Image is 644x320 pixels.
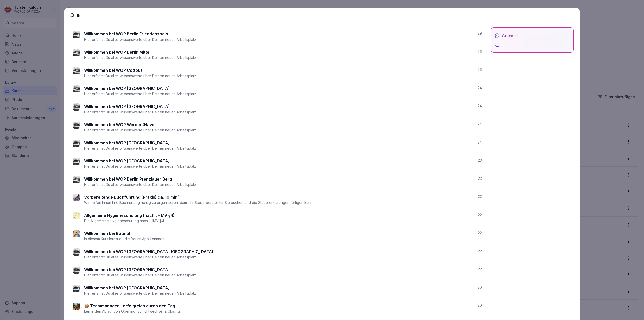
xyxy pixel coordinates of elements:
a: Willkommen bei Bounti!In diesem Kurs lernst du die Bounti App kennnen.22 [70,227,485,245]
p: 29 [478,31,482,36]
p: Willkommen bei WOP Berlin Prenzlauer Berg [84,176,172,182]
a: Willkommen bei WOP [GEOGRAPHIC_DATA]Hier erfährst Du alles wissenswerte über Deinen neuen Arbeits... [70,136,485,154]
p: Hier erfährst Du alles wissenswerte über Deinen neuen Arbeitsplatz [84,128,196,133]
p: Willkommen bei WOP [GEOGRAPHIC_DATA] [84,103,170,110]
p: 22 [478,248,482,254]
p: Hier erfährst Du alles wissenswerte über Deinen neuen Arbeitsplatz [84,291,196,296]
a: Vorbereitende Buchführung (Praxis) ca. 10 min.)Wir helfen Ihnen Ihre Buchhaltung richtig zu organ... [70,191,485,209]
p: Willkommen bei WOP Werder (Havel) [84,122,157,128]
a: Willkommen bei WOP [GEOGRAPHIC_DATA]Hier erfährst Du alles wissenswerte über Deinen neuen Arbeits... [70,281,485,299]
p: Hier erfährst Du alles wissenswerte über Deinen neuen Arbeitsplatz [84,146,196,151]
p: Willkommen bei Bounti! [84,230,130,236]
p: 24 [478,85,482,90]
p: Willkommen bei WOP [GEOGRAPHIC_DATA] [84,285,170,291]
div: Antwort [495,33,518,38]
a: Willkommen bei WOP [GEOGRAPHIC_DATA]Hier erfährst Du alles wissenswerte über Deinen neuen Arbeits... [70,263,485,281]
p: 20 [478,303,482,308]
p: 22 [478,194,482,199]
p: In diesem Kurs lernst du die Bounti App kennnen. [84,236,165,241]
p: 22 [478,267,482,272]
p: Willkommen bei WOP [GEOGRAPHIC_DATA] [84,85,170,91]
a: Willkommen bei WOP Berlin FriedrichshainHier erfährst Du alles wissenswerte über Deinen neuen Arb... [70,27,485,46]
p: Willkommen bei WOP [GEOGRAPHIC_DATA] [84,158,170,164]
p: Hier erfährst Du alles wissenswerte über Deinen neuen Arbeitsplatz [84,182,196,187]
p: Allgemeine Hygieneschulung (nach LHMV §4) [84,212,175,218]
p: Hier erfährst Du alles wissenswerte über Deinen neuen Arbeitsplatz [84,73,196,78]
a: Allgemeine Hygieneschulung (nach LHMV §4)Die Allgemeine Hygieneschulung nach LHMV §4.22 [70,209,485,227]
p: Hier erfährst Du alles wissenswerte über Deinen neuen Arbeitsplatz [84,164,196,169]
p: 📦 Teammanager - erfolgreich durch den Tag [84,303,175,309]
a: Willkommen bei WOP [GEOGRAPHIC_DATA]Hier erfährst Du alles wissenswerte über Deinen neuen Arbeits... [70,100,485,118]
p: Hier erfährst Du alles wissenswerte über Deinen neuen Arbeitsplatz [84,273,196,278]
p: Willkommen bei WOP Cottbus [84,67,143,73]
p: 26 [478,49,482,54]
a: Willkommen bei WOP Berlin Prenzlauer BergHier erfährst Du alles wissenswerte über Deinen neuen Ar... [70,172,485,191]
a: Willkommen bei WOP CottbusHier erfährst Du alles wissenswerte über Deinen neuen Arbeitsplatz26 [70,64,485,82]
p: Wir helfen Ihnen Ihre Buchhaltung richtig zu organisieren, damit Ihr Steuerberater für Sie buchen... [84,200,313,205]
p: Hier erfährst Du alles wissenswerte über Deinen neuen Arbeitsplatz [84,91,196,96]
a: Willkommen bei WOP [GEOGRAPHIC_DATA]Hier erfährst Du alles wissenswerte über Deinen neuen Arbeits... [70,82,485,100]
p: Die Allgemeine Hygieneschulung nach LHMV §4. [84,218,165,223]
a: Willkommen bei WOP [GEOGRAPHIC_DATA] [GEOGRAPHIC_DATA]Hier erfährst Du alles wissenswerte über De... [70,245,485,263]
p: Hier erfährst Du alles wissenswerte über Deinen neuen Arbeitsplatz [84,55,196,60]
p: 24 [478,140,482,145]
p: 22 [478,230,482,235]
a: Willkommen bei WOP [GEOGRAPHIC_DATA]Hier erfährst Du alles wissenswerte über Deinen neuen Arbeits... [70,154,485,172]
a: 📦 Teammanager - erfolgreich durch den TagLerne den Ablauf von Opening, Schichtwechsel & Closing.20 [70,299,485,317]
p: 22 [478,212,482,217]
a: Willkommen bei WOP Berlin MitteHier erfährst Du alles wissenswerte über Deinen neuen Arbeitsplatz26 [70,46,485,64]
p: Willkommen bei WOP Berlin Mitte [84,49,149,55]
p: 24 [478,122,482,127]
p: Hier erfährst Du alles wissenswerte über Deinen neuen Arbeitsplatz [84,255,196,260]
p: Vorbereitende Buchführung (Praxis) ca. 10 min.) [84,194,180,200]
p: 23 [478,176,482,181]
p: Willkommen bei WOP Berlin Friedrichshain [84,31,168,37]
p: 23 [478,158,482,163]
p: Willkommen bei WOP [GEOGRAPHIC_DATA] [84,267,170,273]
a: Willkommen bei WOP Werder (Havel)Hier erfährst Du alles wissenswerte über Deinen neuen Arbeitspla... [70,118,485,136]
p: Willkommen bei WOP [GEOGRAPHIC_DATA] [GEOGRAPHIC_DATA] [84,248,213,255]
p: 24 [478,103,482,109]
p: 26 [478,67,482,72]
p: 20 [478,285,482,290]
p: Hier erfährst Du alles wissenswerte über Deinen neuen Arbeitsplatz [84,37,196,42]
p: Willkommen bei WOP [GEOGRAPHIC_DATA] [84,140,170,146]
p: Hier erfährst Du alles wissenswerte über Deinen neuen Arbeitsplatz [84,110,196,115]
p: Lerne den Ablauf von Opening, Schichtwechsel & Closing. [84,309,181,314]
